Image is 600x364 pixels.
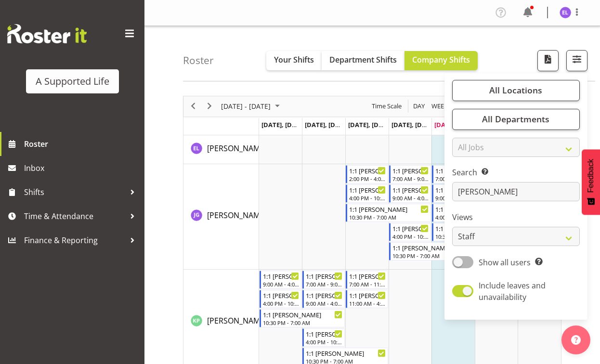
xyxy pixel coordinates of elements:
div: 10:30 PM - 7:00 AM [263,319,342,326]
div: 1:1 [PERSON_NAME] [263,290,300,300]
span: Inbox [24,161,140,175]
span: Time Scale [371,100,403,112]
div: Jackie Green"s event - 1:1 Miranda Begin From Thursday, September 18, 2025 at 4:00:00 PM GMT+12:0... [389,223,431,241]
div: Jackie Green"s event - 1:1 Miranda Begin From Friday, September 19, 2025 at 7:00:00 AM GMT+12:00 ... [432,165,474,183]
div: 1:1 [PERSON_NAME] [306,348,385,358]
button: Your Shifts [266,51,322,70]
span: [DATE], [DATE] [348,120,392,129]
div: 1:1 [PERSON_NAME] [306,271,342,281]
button: Filter Shifts [566,50,587,71]
div: Jackie Green"s event - 1:1 Miranda Begin From Friday, September 19, 2025 at 9:00:00 AM GMT+12:00 ... [432,184,474,203]
span: Your Shifts [274,54,314,65]
div: previous period [185,96,201,117]
span: Feedback [587,159,595,193]
div: A Supported Life [36,74,109,89]
div: Jackie Green"s event - 1:1 Miranda Begin From Thursday, September 18, 2025 at 10:30:00 PM GMT+12:... [389,242,474,260]
div: 1:1 [PERSON_NAME] [306,329,342,338]
input: Search [452,182,580,201]
span: Department Shifts [329,54,397,65]
div: 1:1 [PERSON_NAME] [349,185,386,195]
button: Time Scale [370,100,404,112]
div: Jackie Green"s event - 1:1 Miranda Begin From Thursday, September 18, 2025 at 9:00:00 AM GMT+12:0... [389,184,431,203]
button: Company Shifts [404,51,478,70]
span: Company Shifts [412,54,470,65]
div: 2:00 PM - 4:00 PM [349,175,386,182]
div: Karen Powell"s event - 1:1 Miranda Begin From Tuesday, September 16, 2025 at 4:00:00 PM GMT+12:00... [302,328,345,347]
div: Jackie Green"s event - 1:1 Miranda Begin From Friday, September 19, 2025 at 10:30:00 PM GMT+12:00... [432,223,517,241]
div: Jackie Green"s event - 1:1 Miranda Begin From Thursday, September 18, 2025 at 7:00:00 AM GMT+12:0... [389,165,431,183]
span: [DATE], [DATE] [391,120,435,129]
img: help-xxl-2.png [571,335,581,345]
span: All Departments [482,113,549,125]
div: 4:00 PM - 10:30 PM [435,213,472,221]
span: Time & Attendance [24,209,125,223]
div: Karen Powell"s event - 1:1 Miranda Begin From Tuesday, September 16, 2025 at 7:00:00 AM GMT+12:00... [302,271,345,289]
div: 1:1 [PERSON_NAME] [306,290,342,300]
span: [DATE], [DATE] [261,120,305,129]
div: 7:00 AM - 9:00 AM [392,175,429,182]
div: 1:1 [PERSON_NAME] [349,204,429,214]
span: [DATE], [DATE] [434,120,478,129]
span: Roster [24,137,140,151]
div: 1:1 [PERSON_NAME] [349,271,386,281]
div: 4:00 PM - 10:30 PM [349,194,386,202]
div: 10:30 PM - 7:00 AM [392,252,472,260]
div: 1:1 [PERSON_NAME] [435,223,515,233]
button: Timeline Week [430,100,450,112]
td: Elise Loh resource [183,135,259,164]
span: Shifts [24,185,125,199]
button: September 2025 [220,100,284,112]
div: 7:00 AM - 11:00 AM [349,280,386,288]
span: Include leaves and unavailability [479,280,546,302]
div: Jackie Green"s event - 1:1 Miranda Begin From Wednesday, September 17, 2025 at 4:00:00 PM GMT+12:... [346,184,388,203]
div: September 15 - 21, 2025 [218,96,286,117]
button: All Locations [452,80,580,101]
div: Jackie Green"s event - 1:1 Miranda Begin From Wednesday, September 17, 2025 at 2:00:00 PM GMT+12:... [346,165,388,183]
div: 4:00 PM - 10:30 PM [306,338,342,346]
div: Karen Powell"s event - 1:1 Miranda Begin From Monday, September 15, 2025 at 10:30:00 PM GMT+12:00... [260,309,345,327]
button: Previous [187,100,200,112]
div: 1:1 [PERSON_NAME] [435,185,472,195]
img: Rosterit website logo [7,24,87,43]
div: 1:1 [PERSON_NAME] [263,271,300,281]
div: Karen Powell"s event - 1:1 Miranda Begin From Monday, September 15, 2025 at 9:00:00 AM GMT+12:00 ... [260,271,302,289]
div: 9:00 AM - 4:00 PM [392,194,429,202]
div: Jackie Green"s event - 1:1 Miranda Begin From Friday, September 19, 2025 at 4:00:00 PM GMT+12:00 ... [432,204,474,222]
div: 1:1 [PERSON_NAME] [392,243,472,252]
div: 1:1 [PERSON_NAME] [349,290,386,300]
span: All Locations [489,84,542,96]
div: Karen Powell"s event - 1:1 Miranda Begin From Wednesday, September 17, 2025 at 7:00:00 AM GMT+12:... [346,271,388,289]
button: Download a PDF of the roster according to the set date range. [537,50,559,71]
div: 1:1 [PERSON_NAME] [263,310,342,319]
button: Feedback - Show survey [582,149,600,215]
span: Week [430,100,449,112]
a: [PERSON_NAME] [207,143,267,154]
button: Timeline Day [412,100,427,112]
h4: Roster [183,55,214,66]
div: 1:1 [PERSON_NAME] [392,185,429,195]
span: [PERSON_NAME] [207,143,267,154]
div: 1:1 [PERSON_NAME] [435,166,472,175]
a: [PERSON_NAME] [207,209,267,221]
div: 7:00 AM - 9:00 AM [435,175,472,182]
div: Jackie Green"s event - 1:1 Miranda Begin From Wednesday, September 17, 2025 at 10:30:00 PM GMT+12... [346,204,431,222]
button: Department Shifts [322,51,404,70]
div: Karen Powell"s event - 1:1 Miranda Begin From Monday, September 15, 2025 at 4:00:00 PM GMT+12:00 ... [260,290,302,308]
a: [PERSON_NAME] [207,315,267,326]
span: Day [412,100,426,112]
button: Next [203,100,216,112]
span: [DATE], [DATE] [305,120,349,129]
span: [DATE] - [DATE] [220,100,272,112]
div: 1:1 [PERSON_NAME] [349,166,386,175]
div: 9:00 AM - 4:00 PM [306,299,342,307]
span: [PERSON_NAME] [207,210,267,221]
span: Finance & Reporting [24,233,125,247]
div: 11:00 AM - 4:30 PM [349,299,386,307]
div: 1:1 [PERSON_NAME] [392,223,429,233]
div: 7:00 AM - 9:00 AM [306,280,342,288]
div: 10:30 PM - 7:00 AM [435,233,515,240]
div: 9:00 AM - 4:00 PM [435,194,472,202]
div: 4:00 PM - 10:30 PM [263,299,300,307]
div: next period [201,96,218,117]
div: 9:00 AM - 4:00 PM [263,280,300,288]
